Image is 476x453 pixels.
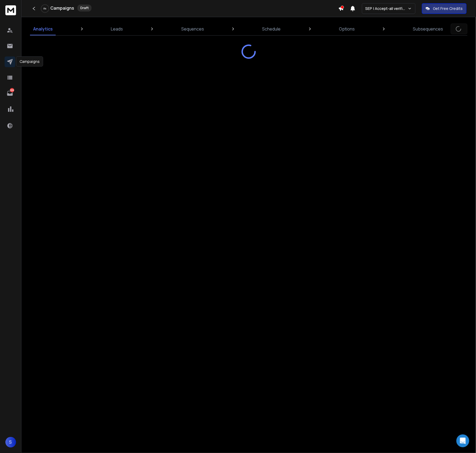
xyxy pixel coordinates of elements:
[422,3,467,14] button: Get Free Credits
[5,437,16,448] button: S
[16,56,43,67] div: Campaigns
[44,7,47,10] p: 0 %
[30,22,56,35] a: Analytics
[365,6,408,11] p: SEP | Accept-all verifications
[410,22,447,35] a: Subsequences
[50,5,74,11] h1: Campaigns
[259,22,284,35] a: Schedule
[77,5,92,12] div: Draft
[108,22,126,35] a: Leads
[181,26,204,32] p: Sequences
[339,26,355,32] p: Options
[262,26,281,32] p: Schedule
[336,22,358,35] a: Options
[433,6,463,11] p: Get Free Credits
[5,88,15,99] a: 1269
[178,22,207,35] a: Sequences
[33,26,53,32] p: Analytics
[456,435,469,447] div: Open Intercom Messenger
[413,26,443,32] p: Subsequences
[10,88,14,92] p: 1269
[111,26,123,32] p: Leads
